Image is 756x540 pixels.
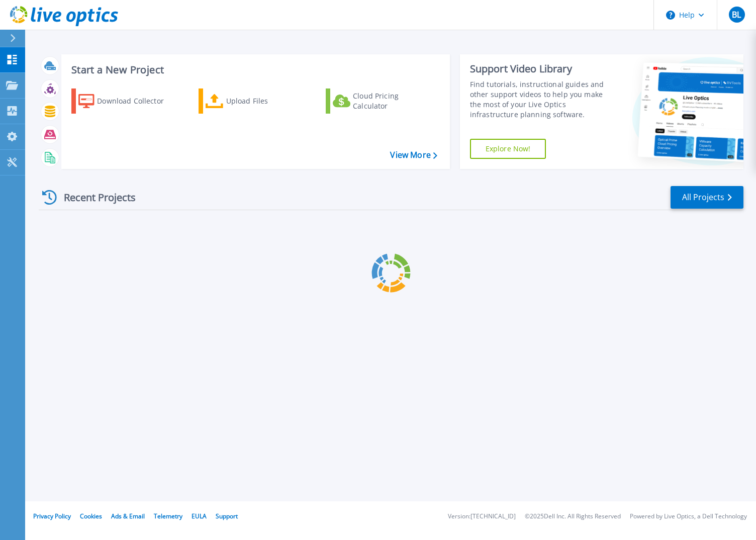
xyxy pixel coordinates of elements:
[216,512,238,520] a: Support
[470,79,612,120] div: Find tutorials, instructional guides and other support videos to help you make the most of your L...
[470,139,546,159] a: Explore Now!
[199,88,311,114] a: Upload Files
[353,91,433,111] div: Cloud Pricing Calculator
[448,513,516,520] li: Version: [TECHNICAL_ID]
[525,513,621,520] li: © 2025 Dell Inc. All Rights Reserved
[671,186,743,209] a: All Projects
[71,64,437,75] h3: Start a New Project
[80,512,102,520] a: Cookies
[390,150,437,160] a: View More
[326,88,438,114] a: Cloud Pricing Calculator
[154,512,182,520] a: Telemetry
[192,512,207,520] a: EULA
[226,91,307,111] div: Upload Files
[630,513,747,520] li: Powered by Live Optics, a Dell Technology
[71,88,183,114] a: Download Collector
[470,62,612,75] div: Support Video Library
[111,512,145,520] a: Ads & Email
[97,91,177,111] div: Download Collector
[33,512,71,520] a: Privacy Policy
[39,185,149,210] div: Recent Projects
[732,11,741,19] span: BL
